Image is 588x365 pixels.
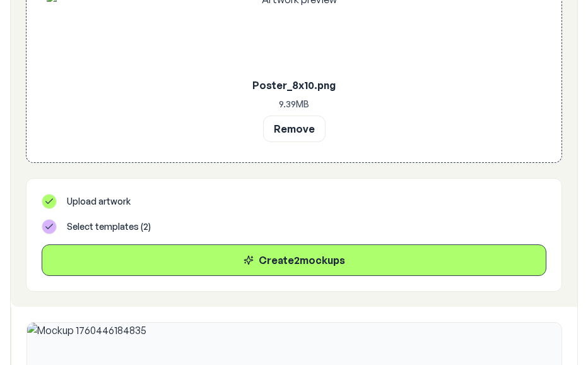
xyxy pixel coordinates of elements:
div: Create 2 mockup s [52,253,536,268]
button: Remove [263,116,326,142]
p: Poster_8x10.png [47,78,541,93]
p: 9.39 MB [47,98,541,111]
button: Create2mockups [42,244,546,276]
span: Upload artwork [67,195,131,208]
span: Select templates ( 2 ) [67,220,151,233]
